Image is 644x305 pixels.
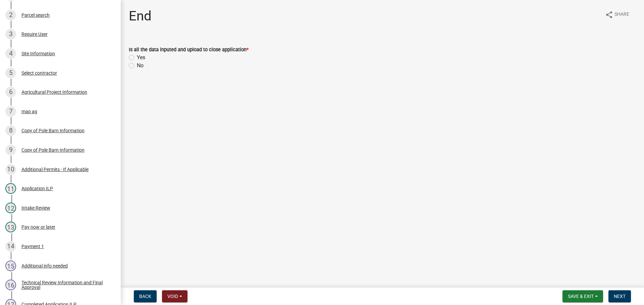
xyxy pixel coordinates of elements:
div: Additional info needed [21,263,68,268]
div: Require User [21,32,48,36]
span: Share [614,11,629,19]
div: Agricultural Project Information [21,90,87,94]
div: 12 [5,203,16,213]
div: 5 [5,68,16,78]
div: 15 [5,260,16,271]
div: 4 [5,48,16,59]
div: 9 [5,145,16,155]
div: 7 [5,106,16,117]
label: Yes [137,54,145,62]
div: Intake Review [21,206,50,210]
div: 2 [5,10,16,20]
span: Next [614,294,626,299]
span: Back [139,294,151,299]
span: Save & Exit [568,294,594,299]
button: Back [134,290,157,302]
div: 6 [5,87,16,97]
label: No [137,62,144,70]
div: Site Information [21,51,55,56]
div: 8 [5,125,16,136]
button: Save & Exit [562,290,603,302]
div: Select contractor [21,71,57,75]
button: Next [608,290,631,302]
button: shareShare [600,8,635,21]
div: 16 [5,280,16,290]
div: Pay now or later [21,225,55,229]
div: 10 [5,164,16,175]
div: Technical Review Information and Final Approval [21,280,110,290]
div: Payment 1 [21,244,44,249]
div: 3 [5,29,16,40]
div: map ag [21,109,37,114]
div: Copy of Pole Barn Information [21,128,85,133]
div: 11 [5,183,16,194]
label: Is all the data inputed and upload to close application [129,48,249,52]
h1: End [129,8,152,24]
div: Copy of Pole Barn Information [21,148,85,152]
div: Additional Permits - If Applicable [21,167,89,172]
div: 13 [5,222,16,232]
div: Parcel search [21,13,50,17]
span: Void [167,294,178,299]
div: Application ILP [21,186,53,191]
i: share [605,11,613,19]
div: 14 [5,241,16,252]
button: Void [162,290,187,302]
